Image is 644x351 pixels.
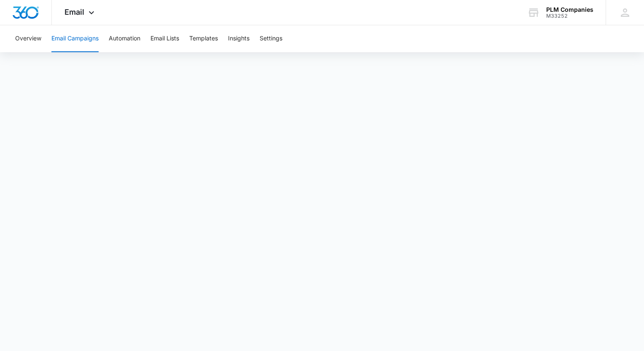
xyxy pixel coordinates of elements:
button: Overview [15,25,41,52]
div: account id [546,13,593,19]
button: Templates [189,25,218,52]
span: Email [64,8,84,16]
button: Settings [260,25,282,52]
div: account name [546,6,593,13]
button: Insights [228,25,250,52]
button: Automation [109,25,140,52]
button: Email Lists [150,25,179,52]
button: Email Campaigns [51,25,99,52]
